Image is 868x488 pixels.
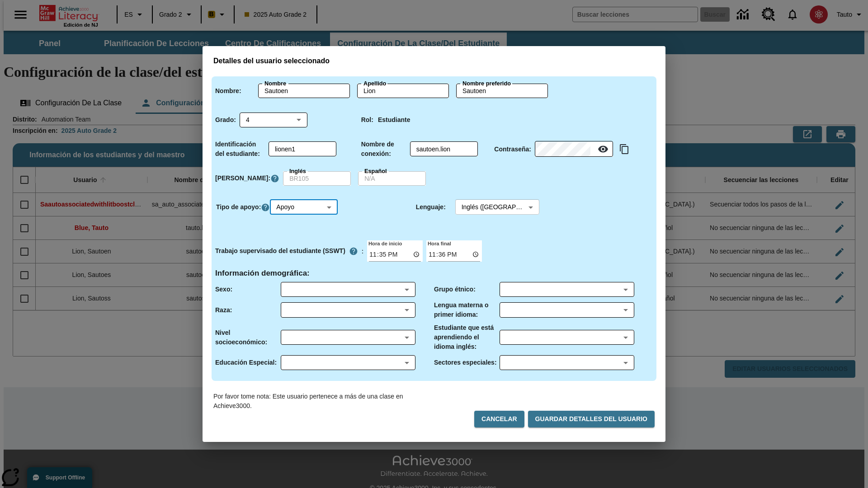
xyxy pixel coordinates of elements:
p: Grupo étnico : [434,285,476,294]
button: El Tiempo Supervisado de Trabajo Estudiantil es el período durante el cual los estudiantes pueden... [345,243,362,259]
p: Contraseña : [494,145,531,154]
button: Cancelar [474,411,524,427]
div: Tipo de apoyo [270,200,338,215]
div: Grado [240,113,307,127]
div: Lenguaje [455,200,539,215]
h3: Detalles del usuario seleccionado [213,57,655,66]
p: Nivel socioeconómico : [215,328,281,347]
p: Estudiante que está aprendiendo el idioma inglés : [434,323,500,352]
button: Copiar texto al portapapeles [617,141,632,157]
p: Tipo de apoyo : [216,202,261,212]
div: Identificación del estudiante [269,142,336,156]
p: Por favor tome nota: Este usuario pertenece a más de una clase en Achieve3000. [213,392,434,411]
p: Identificación del estudiante : [215,140,265,159]
label: Nombre [264,80,286,88]
div: : [215,243,363,259]
button: Haga clic aquí para saber más sobre Tipo de apoyo [261,202,270,212]
button: Guardar detalles del usuario [528,411,655,427]
p: Lengua materna o primer idioma : [434,300,500,319]
p: [PERSON_NAME] : [215,174,270,183]
label: Inglés [289,167,306,175]
div: Contraseña [535,142,613,157]
p: Raza : [215,305,232,315]
div: Nombre de conexión [410,142,478,156]
label: Español [364,167,387,175]
button: Mostrarla Contraseña [594,140,612,158]
p: Nombre de conexión : [361,140,406,159]
a: Haga clic aquí para saber más sobre Nivel Lexile, Se abrirá en una pestaña nueva. [270,174,279,183]
p: Grado : [215,115,236,125]
label: Apellido [363,80,386,88]
p: Trabajo supervisado del estudiante (SSWT) [215,246,345,256]
p: Estudiante [378,115,410,125]
div: Apoyo [270,200,338,215]
p: Sectores especiales : [434,358,497,367]
div: Inglés ([GEOGRAPHIC_DATA].) [455,200,539,215]
label: Hora de inicio [367,239,402,247]
h4: Información demográfica : [215,269,310,278]
p: Sexo : [215,285,232,294]
label: Nombre preferido [462,80,511,88]
p: Rol : [361,115,373,125]
p: Lenguaje : [416,202,446,212]
p: Educación Especial : [215,358,277,367]
p: Nombre : [215,86,241,96]
div: 4 [240,113,307,127]
label: Hora final [426,239,451,247]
